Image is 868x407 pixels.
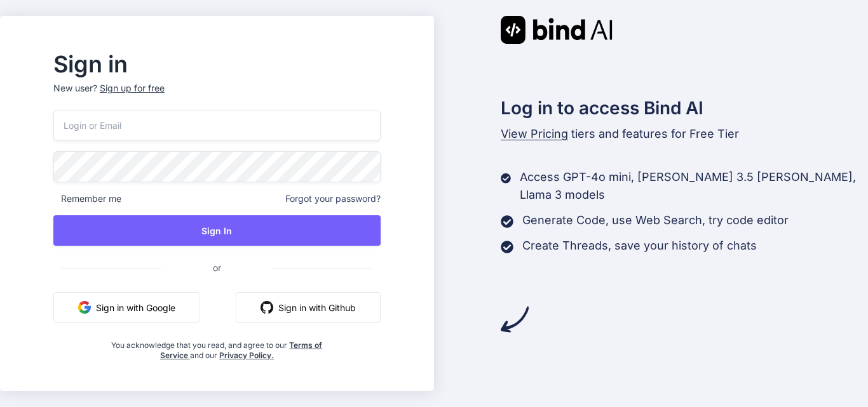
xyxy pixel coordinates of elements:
[53,215,381,246] button: Sign In
[522,237,757,255] p: Create Threads, save your history of chats
[501,125,868,143] p: tiers and features for Free Tier
[501,95,868,121] h2: Log in to access Bind AI
[501,16,613,44] img: Bind AI logo
[160,340,323,360] a: Terms of Service
[53,82,381,110] p: New user?
[501,127,568,140] span: View Pricing
[100,82,165,95] div: Sign up for free
[108,333,327,361] div: You acknowledge that you read, and agree to our and our
[520,168,868,204] p: Access GPT-4o mini, [PERSON_NAME] 3.5 [PERSON_NAME], Llama 3 models
[285,192,381,205] span: Forgot your password?
[53,292,200,323] button: Sign in with Google
[522,211,789,229] p: Generate Code, use Web Search, try code editor
[501,305,529,333] img: arrow
[53,54,381,74] h2: Sign in
[236,292,381,323] button: Sign in with Github
[53,110,381,141] input: Login or Email
[162,252,272,283] span: or
[53,192,121,205] span: Remember me
[78,301,91,314] img: google
[261,301,273,314] img: github
[219,350,274,360] a: Privacy Policy.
